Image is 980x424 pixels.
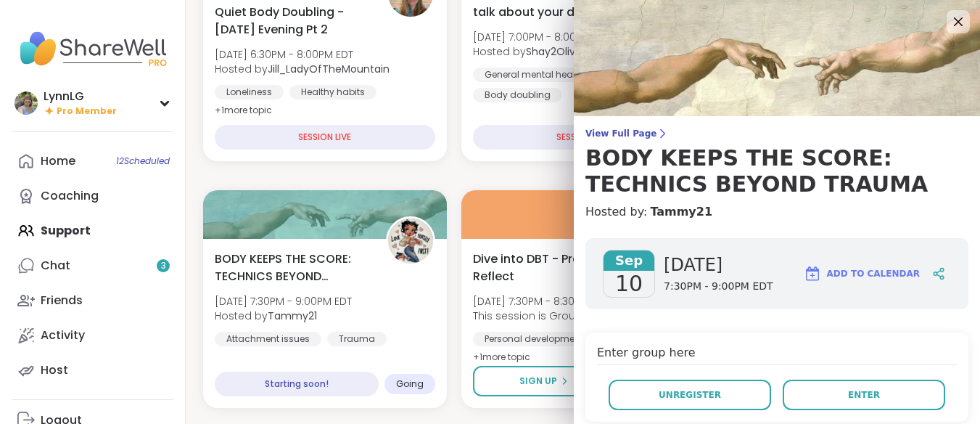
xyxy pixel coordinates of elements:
span: [DATE] [664,253,773,277]
a: Tammy21 [650,203,712,221]
button: Unregister [609,380,771,410]
img: LynnLG [15,91,38,115]
div: SESSION LIVE [215,125,435,150]
b: Jill_LadyOfTheMountain [268,62,390,76]
button: Enter [783,380,945,410]
h4: Enter group here [597,344,957,365]
span: 12 Scheduled [116,155,170,167]
div: SESSION LIVE [473,125,693,150]
span: talk about your day [473,4,589,21]
h3: BODY KEEPS THE SCORE: TECHNICS BEYOND TRAUMA [585,145,968,197]
b: Shay2Olivia [526,44,584,59]
button: Sign Up [473,366,617,396]
div: Body doubling [473,88,562,102]
span: This session is Group-hosted [473,309,625,323]
span: Going [396,378,424,390]
a: Friends [12,283,173,318]
img: ShareWell Logomark [804,265,821,282]
a: Chat3 [12,248,173,283]
span: Dive into DBT - Practice & Reflect [473,250,628,285]
span: BODY KEEPS THE SCORE: TECHNICS BEYOND TRAUMA [215,250,370,285]
span: 7:30PM - 9:00PM EDT [664,280,773,294]
a: Host [12,353,173,388]
div: Attachment issues [215,332,321,346]
img: Tammy21 [388,219,433,264]
div: General mental health [473,68,596,82]
span: [DATE] 7:00PM - 8:00PM EDT [473,30,611,44]
div: Host [41,362,68,378]
div: Home [41,153,75,169]
span: Add to Calendar [827,267,920,280]
div: Friends [41,293,83,309]
button: Add to Calendar [797,256,926,291]
span: [DATE] 7:30PM - 8:30PM EDT [473,294,625,309]
div: Chat [41,258,70,274]
span: 3 [161,260,166,272]
a: Home12Scheduled [12,144,173,179]
div: Activity [41,327,85,343]
span: Unregister [659,388,721,401]
span: Sep [604,250,654,271]
a: Activity [12,318,173,353]
div: LynnLG [44,89,117,105]
div: Coaching [41,188,99,204]
div: Personal development [473,332,595,346]
span: Quiet Body Doubling -[DATE] Evening Pt 2 [215,4,370,38]
span: Enter [848,388,880,401]
span: Pro Member [57,105,117,118]
span: [DATE] 6:30PM - 8:00PM EDT [215,47,390,62]
span: Hosted by [215,309,352,323]
div: Healthy habits [289,85,376,99]
span: Hosted by [473,44,611,59]
span: Hosted by [215,62,390,76]
span: [DATE] 7:30PM - 9:00PM EDT [215,294,352,309]
span: 10 [615,271,643,297]
b: Tammy21 [268,309,317,323]
div: Loneliness [215,85,284,99]
div: Trauma [327,332,387,346]
span: View Full Page [585,128,968,139]
div: Starting soon! [215,372,379,396]
a: View Full PageBODY KEEPS THE SCORE: TECHNICS BEYOND TRAUMA [585,128,968,197]
img: ShareWell Nav Logo [12,23,173,74]
a: Coaching [12,179,173,213]
span: Sign Up [519,375,557,388]
h4: Hosted by: [585,203,968,221]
